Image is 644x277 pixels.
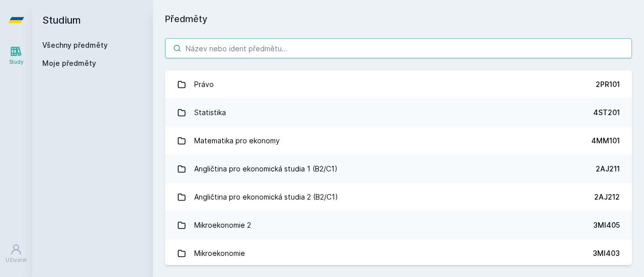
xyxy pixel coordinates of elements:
input: Název nebo ident předmětu… [165,38,632,58]
a: Angličtina pro ekonomická studia 1 (B2/C1) 2AJ211 [165,155,632,183]
div: 2PR101 [596,79,620,89]
div: 4MM101 [591,136,620,146]
div: Angličtina pro ekonomická studia 2 (B2/C1) [194,187,338,207]
div: 2AJ211 [596,164,620,174]
div: 3MI403 [593,248,620,258]
a: Angličtina pro ekonomická studia 2 (B2/C1) 2AJ212 [165,183,632,211]
div: Angličtina pro ekonomická studia 1 (B2/C1) [194,159,338,179]
a: Mikroekonomie 2 3MI405 [165,211,632,239]
h1: Předměty [165,12,632,26]
a: Uživatel [2,238,30,269]
div: Uživatel [6,256,27,264]
div: Matematika pro ekonomy [194,131,280,151]
div: 3MI405 [593,220,620,230]
div: Mikroekonomie 2 [194,215,251,235]
a: Matematika pro ekonomy 4MM101 [165,127,632,155]
div: 4ST201 [593,108,620,118]
a: Study [2,40,30,71]
div: Study [9,58,24,66]
a: Statistika 4ST201 [165,99,632,127]
div: Mikroekonomie [194,243,245,263]
span: Moje předměty [42,58,96,68]
a: Všechny předměty [42,41,108,49]
div: Právo [194,74,214,95]
a: Právo 2PR101 [165,70,632,99]
a: Mikroekonomie 3MI403 [165,239,632,267]
div: 2AJ212 [594,192,620,202]
div: Statistika [194,103,226,123]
